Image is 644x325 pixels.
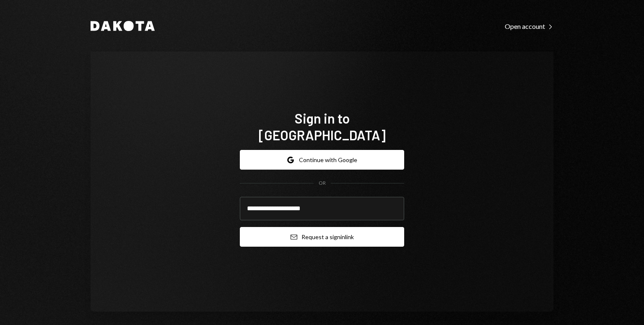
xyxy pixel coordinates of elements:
[505,21,553,31] a: Open account
[240,110,404,143] h1: Sign in to [GEOGRAPHIC_DATA]
[505,22,553,31] div: Open account
[319,180,326,187] div: OR
[240,150,404,170] button: Continue with Google
[240,227,404,247] button: Request a signinlink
